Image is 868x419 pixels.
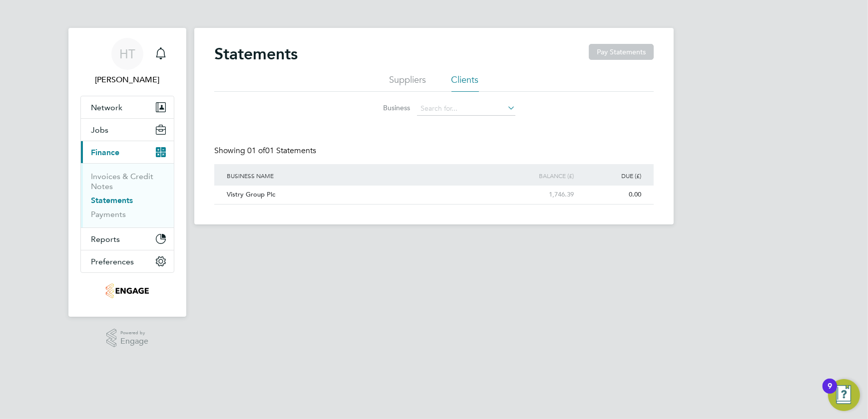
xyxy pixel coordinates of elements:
button: Open Resource Center, 9 new notifications [828,379,860,411]
span: Network [91,103,122,112]
nav: Main navigation [68,28,186,317]
a: Invoices & Credit Notes [91,172,153,191]
li: Clients [451,74,479,92]
span: Helen Thurgood [80,74,174,86]
a: HT[PERSON_NAME] [80,38,174,86]
li: Suppliers [390,74,427,92]
img: yourrecruit-logo-retina.png [105,283,150,299]
div: Showing [214,146,318,156]
div: Vistry Group Plc [224,186,509,204]
a: Vistry Group Plc1,746.390.00 [224,185,644,194]
button: Network [81,96,174,118]
button: Finance [81,141,174,163]
h2: Statements [214,44,298,64]
span: 01 Statements [247,146,316,156]
button: Jobs [81,119,174,141]
a: Go to home page [80,283,174,299]
span: Jobs [91,125,108,135]
span: Engage [120,337,148,346]
button: Pay Statements [589,44,654,60]
span: HT [119,47,135,60]
span: Preferences [91,257,134,266]
div: Business Name [224,164,509,187]
label: Business [353,103,410,112]
a: Powered byEngage [106,329,149,348]
button: Preferences [81,250,174,272]
span: Reports [91,234,120,244]
span: Finance [91,148,119,157]
div: 0.00 [577,186,644,204]
button: Reports [81,228,174,250]
div: 9 [828,386,832,399]
input: Search for... [417,102,515,116]
div: Due (£) [577,164,644,187]
div: Finance [81,163,174,227]
div: 1,746.39 [509,186,576,204]
a: Statements [91,196,133,205]
span: Powered by [120,329,148,337]
span: 01 of [247,146,265,156]
a: Payments [91,209,126,219]
div: Balance (£) [509,164,576,187]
